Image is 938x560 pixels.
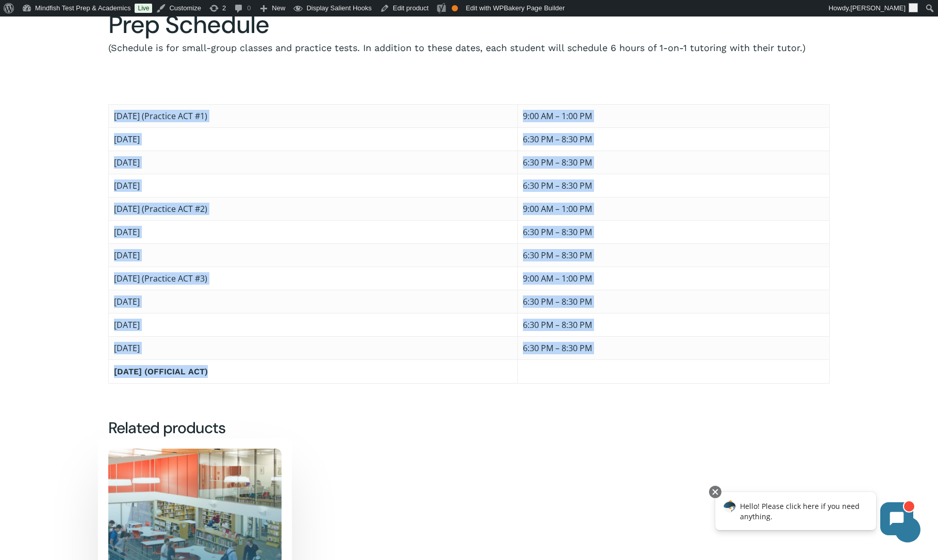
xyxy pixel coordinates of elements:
[517,104,829,127] td: 9:00 AM – 1:00 PM
[108,336,517,359] td: [DATE]
[108,151,517,174] td: [DATE]
[108,313,517,336] td: [DATE]
[517,197,829,220] td: 9:00 AM – 1:00 PM
[108,197,517,220] td: [DATE] (Practice ACT #2)
[517,151,829,174] td: 6:30 PM – 8:30 PM
[517,267,829,290] td: 9:00 AM – 1:00 PM
[517,174,829,197] td: 6:30 PM – 8:30 PM
[108,174,517,197] td: [DATE]
[517,336,829,359] td: 6:30 PM – 8:30 PM
[108,42,830,54] p: (Schedule is for small-group classes and practice tests. In addition to these dates, each student...
[517,313,829,336] td: 6:30 PM – 8:30 PM
[135,4,152,13] a: Live
[108,267,517,290] td: [DATE] (Practice ACT #3)
[108,418,830,438] h2: Related products
[108,104,517,127] td: [DATE] (Practice ACT #1)
[517,127,829,151] td: 6:30 PM – 8:30 PM
[850,4,906,12] span: [PERSON_NAME]
[114,367,208,376] b: [DATE] (OFFICIAL ACT)
[108,127,517,151] td: [DATE]
[108,290,517,313] td: [DATE]
[108,220,517,243] td: [DATE]
[704,484,924,546] iframe: Chatbot
[108,243,517,267] td: [DATE]
[517,243,829,267] td: 6:30 PM – 8:30 PM
[517,290,829,313] td: 6:30 PM – 8:30 PM
[452,5,458,11] div: OK
[517,220,829,243] td: 6:30 PM – 8:30 PM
